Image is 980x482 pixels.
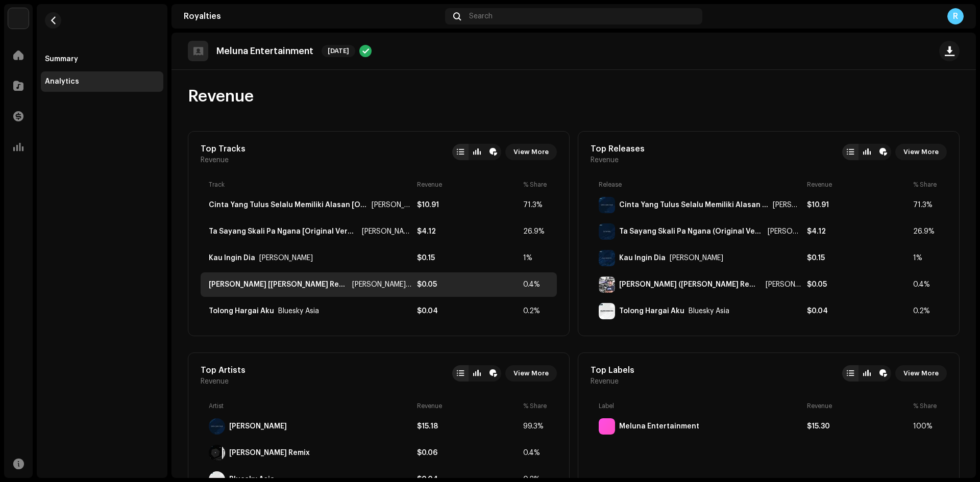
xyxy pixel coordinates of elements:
[523,422,549,430] div: 99.3%
[599,250,615,266] img: b9a464f2-ca4e-4afb-bff7-fc4889e29691
[417,201,519,209] div: $10.91
[417,422,519,430] div: $15.18
[807,201,909,209] div: $10.91
[45,78,79,86] div: Analytics
[352,281,413,289] div: Terek Bale [DJ Akbar Remix Version]
[913,181,939,189] div: % Share
[45,55,78,63] div: Summary
[670,254,723,262] div: Kau Ingin Dia
[505,144,557,160] button: View More
[807,254,909,262] div: $0.15
[209,445,225,461] img: 2aa814a3-7913-4889-8dac-487bf6305192
[201,156,229,164] span: Revenue
[807,227,909,236] div: $4.12
[599,402,803,410] div: Label
[591,365,634,375] div: Top Labels
[903,142,939,162] span: View More
[523,254,549,262] div: 1%
[903,363,939,384] span: View More
[947,8,964,24] div: R
[372,201,413,209] div: Cinta Yang Tulus Selalu Memiliki Alasan [Original Version]
[417,254,519,262] div: $0.15
[619,422,699,430] div: Meluna Entertainment
[417,281,519,289] div: $0.05
[201,144,246,154] div: Top Tracks
[229,422,287,430] div: Indra Gobel
[895,365,947,382] button: View More
[417,181,519,189] div: Revenue
[469,12,493,20] span: Search
[216,46,313,57] p: Meluna Entertainment
[229,449,310,457] div: DJ Akbar Remix
[201,377,229,386] span: Revenue
[41,71,163,92] re-m-nav-item: Analytics
[513,142,549,162] span: View More
[417,449,519,457] div: $0.06
[184,12,441,20] div: Royalties
[41,49,163,69] re-m-nav-item: Summary
[523,227,549,236] div: 26.9%
[913,422,939,430] div: 100%
[807,402,909,410] div: Revenue
[619,227,764,236] div: Ta Sayang Skali Pa Ngana (Original Version) [Original Version]
[599,181,803,189] div: Release
[322,45,355,57] span: [DATE]
[913,227,939,236] div: 26.9%
[619,307,684,315] div: Tolong Hargai Aku
[807,181,909,189] div: Revenue
[807,281,909,289] div: $0.05
[619,201,769,209] div: Cinta Yang Tulus Selalu Memiliki Alasan (Original Version) [Original Version]
[773,201,802,209] div: Cinta Yang Tulus Selalu Memiliki Alasan (Original Version) [Original Version]
[599,223,615,240] img: 9bbe5a6c-2dea-466b-bfc2-158e95e91d10
[188,86,254,107] span: Revenue
[209,402,413,410] div: Artist
[523,181,549,189] div: % Share
[913,402,939,410] div: % Share
[417,402,519,410] div: Revenue
[417,307,519,315] div: $0.04
[209,201,367,209] div: Cinta Yang Tulus Selalu Memiliki Alasan [Original Version]
[913,281,939,289] div: 0.4%
[209,418,225,435] img: 36ed1edd-c83e-422a-b13f-563b0de8aea2
[505,365,557,382] button: View More
[201,365,246,375] div: Top Artists
[768,227,803,236] div: Ta Sayang Skali Pa Ngana (Original Version) [Original Version]
[513,363,549,384] span: View More
[689,307,729,315] div: Tolong Hargai Aku
[209,181,413,189] div: Track
[599,197,615,213] img: 36ed1edd-c83e-422a-b13f-563b0de8aea2
[209,281,348,289] div: Terek Bale [DJ Akbar Remix Version]
[209,254,255,262] div: Kau Ingin Dia
[591,144,645,154] div: Top Releases
[807,422,909,430] div: $15.30
[278,307,319,315] div: Tolong Hargai Aku
[259,254,313,262] div: Kau Ingin Dia
[591,377,619,386] span: Revenue
[417,227,519,236] div: $4.12
[619,254,666,262] div: Kau Ingin Dia
[619,281,762,289] div: Terek Bale (DJ Akbar Remix Version) [DJ Akbar Remix Version]
[362,227,413,236] div: Ta Sayang Skali Pa Ngana [Original Version]
[599,303,615,319] img: 8baf7bc7-f522-48c3-ad3b-e1c5bd491a4d
[523,281,549,289] div: 0.4%
[209,227,358,236] div: Ta Sayang Skali Pa Ngana [Original Version]
[913,307,939,315] div: 0.2%
[766,281,803,289] div: Terek Bale (DJ Akbar Remix Version) [DJ Akbar Remix Version]
[523,402,549,410] div: % Share
[807,307,909,315] div: $0.04
[523,307,549,315] div: 0.2%
[895,144,947,160] button: View More
[523,449,549,457] div: 0.4%
[8,8,29,29] img: de0d2825-999c-4937-b35a-9adca56ee094
[913,254,939,262] div: 1%
[599,276,615,293] img: e4397b08-ee73-44a5-88b0-c1960a18655d
[913,201,939,209] div: 71.3%
[523,201,549,209] div: 71.3%
[209,307,274,315] div: Tolong Hargai Aku
[591,156,619,164] span: Revenue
